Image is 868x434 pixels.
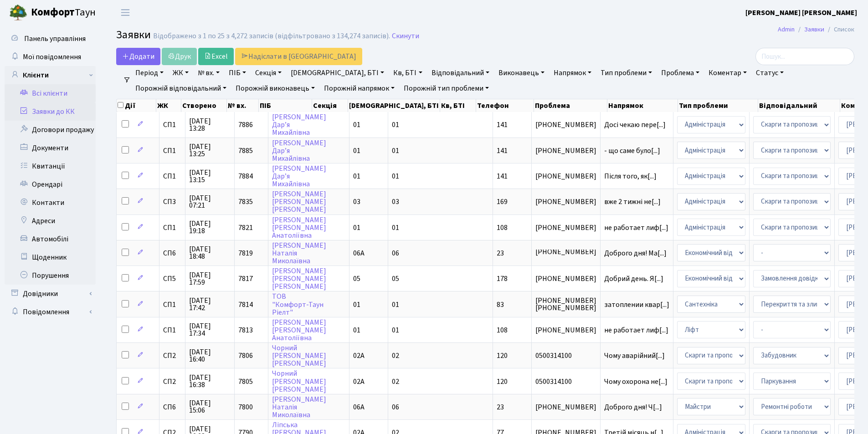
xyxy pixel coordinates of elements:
[189,322,231,337] span: [DATE] 17:34
[535,173,596,180] span: [PHONE_NUMBER]
[353,197,360,207] span: 03
[392,351,399,361] span: 02
[400,81,493,96] a: Порожній тип проблеми
[320,81,398,96] a: Порожній напрямок
[312,99,348,112] th: Секція
[189,169,231,184] span: [DATE] 13:15
[392,223,399,233] span: 01
[353,300,360,310] span: 01
[678,99,759,112] th: Тип проблеми
[495,65,548,81] a: Виконавець
[194,65,223,81] a: № вх.
[657,65,703,81] a: Проблема
[392,120,399,130] span: 01
[5,285,96,303] a: Довідники
[535,403,596,411] span: [PHONE_NUMBER]
[392,274,399,284] span: 05
[497,146,508,156] span: 141
[497,325,508,335] span: 108
[440,99,476,112] th: Кв, БТІ
[604,300,669,310] span: затоплении квар[...]
[535,275,596,282] span: [PHONE_NUMBER]
[5,48,96,66] a: Мої повідомлення
[163,224,181,231] span: СП1
[390,65,426,81] a: Кв, БТІ
[5,303,96,321] a: Повідомлення
[5,102,96,121] a: Заявки до КК
[163,173,181,180] span: СП1
[497,223,508,233] span: 108
[132,81,230,96] a: Порожній відповідальний
[604,351,665,361] span: Чому аварійний[...]
[238,402,253,412] span: 7800
[189,117,231,132] span: [DATE] 13:28
[272,163,326,189] a: [PERSON_NAME]Дар’яМихайлівна
[534,99,607,112] th: Проблема
[189,399,231,414] span: [DATE] 15:06
[535,121,596,128] span: [PHONE_NUMBER]
[252,65,285,81] a: Секція
[287,65,388,81] a: [DEMOGRAPHIC_DATA], БТІ
[272,317,326,343] a: [PERSON_NAME][PERSON_NAME]Анатоліївна
[604,146,660,156] span: - що саме було[...]
[392,32,419,41] a: Скинути
[353,120,360,130] span: 01
[163,378,181,385] span: СП2
[353,274,360,284] span: 05
[392,197,399,207] span: 03
[758,99,840,112] th: Відповідальний
[189,374,231,388] span: [DATE] 16:38
[189,194,231,209] span: [DATE] 07:21
[705,65,750,81] a: Коментар
[198,48,234,65] a: Excel
[604,223,668,233] span: не работает лиф[...]
[31,5,75,20] b: Комфорт
[392,377,399,387] span: 02
[497,377,508,387] span: 120
[778,25,795,34] a: Admin
[116,27,151,43] span: Заявки
[353,377,365,387] span: 02А
[272,189,326,214] a: [PERSON_NAME][PERSON_NAME][PERSON_NAME]
[238,274,253,284] span: 7817
[238,146,253,156] span: 7885
[604,120,666,130] span: Досі чекаю пере[...]
[752,65,787,81] a: Статус
[238,223,253,233] span: 7821
[238,325,253,335] span: 7813
[392,300,399,310] span: 01
[604,402,662,412] span: Доброго дня! Ч[...]
[535,250,596,257] span: [PHONE_NUMBER]
[163,301,181,308] span: СП1
[272,112,326,138] a: [PERSON_NAME]Дар’яМихайлівна
[272,138,326,163] a: [PERSON_NAME]Дар’яМихайлівна
[535,352,596,359] span: 0500314100
[238,377,253,387] span: 7805
[114,5,137,20] button: Переключити навігацію
[597,65,656,81] a: Тип проблеми
[259,99,313,112] th: ПІБ
[604,325,668,335] span: не работает лиф[...]
[163,250,181,257] span: СП6
[169,65,192,81] a: ЖК
[163,121,181,128] span: СП1
[189,271,231,286] span: [DATE] 17:59
[163,327,181,334] span: СП1
[745,7,857,18] a: [PERSON_NAME] [PERSON_NAME]
[31,5,96,20] span: Таун
[5,175,96,194] a: Орендарі
[535,224,596,231] span: [PHONE_NUMBER]
[5,212,96,230] a: Адреси
[5,30,96,48] a: Панель управління
[238,248,253,258] span: 7819
[353,223,360,233] span: 01
[272,292,324,317] a: ТОВ"Комфорт-ТаунРіелт"
[392,402,399,412] span: 06
[392,248,399,258] span: 06
[604,274,663,284] span: Добрий день. Я[...]
[392,146,399,156] span: 01
[5,248,96,266] a: Щоденник
[24,34,86,44] span: Панель управління
[227,99,258,112] th: № вх.
[535,327,596,334] span: [PHONE_NUMBER]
